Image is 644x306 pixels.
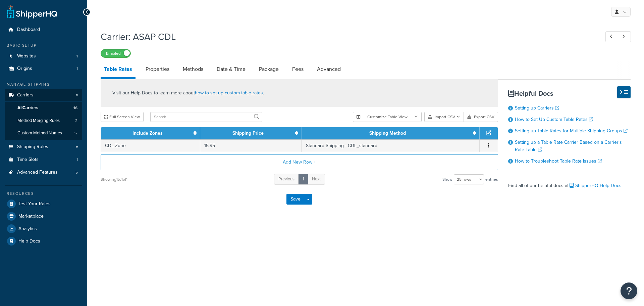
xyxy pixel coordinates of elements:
[17,53,36,59] span: Websites
[142,61,173,77] a: Properties
[18,238,40,244] span: Help Docs
[5,127,82,139] a: Custom Method Names17
[18,201,51,207] span: Test Your Rates
[76,53,78,59] span: 1
[179,61,207,77] a: Methods
[101,139,200,152] td: CDL Zone
[73,105,77,111] span: 16
[5,223,82,235] a: Analytics
[464,112,498,122] button: Export CSV
[298,174,308,185] a: 1
[5,191,82,196] div: Resources
[5,50,82,62] li: Websites
[5,115,82,127] a: Method Merging Rules2
[5,89,82,140] li: Carriers
[508,176,631,190] div: Find all of our helpful docs at:
[485,175,498,184] span: entries
[200,139,302,152] td: 15.95
[312,176,321,182] span: Next
[5,115,82,127] li: Method Merging Rules
[442,175,452,184] span: Show
[101,112,144,122] button: Full Screen View
[515,104,559,112] a: Setting up Carriers
[5,154,82,166] a: Time Slots1
[5,154,82,166] li: Time Slots
[112,89,264,97] p: Visit our Help Docs to learn more about .
[5,127,82,139] li: Custom Method Names
[213,61,249,77] a: Date & Time
[17,27,40,33] span: Dashboard
[369,130,406,137] a: Shipping Method
[5,50,82,62] a: Websites1
[570,182,622,189] a: ShipperHQ Help Docs
[5,198,82,210] a: Test Your Rates
[5,141,82,153] a: Shipping Rules
[232,130,264,137] a: Shipping Price
[256,61,282,77] a: Package
[286,194,305,205] button: Save
[101,49,130,57] label: Enabled
[101,30,593,43] h1: Carrier: ASAP CDL
[17,118,60,124] span: Method Merging Rules
[195,89,263,96] a: how to set up custom table rates
[18,226,37,232] span: Analytics
[17,157,39,163] span: Time Slots
[5,166,82,179] a: Advanced Features5
[289,61,307,77] a: Fees
[621,282,637,299] button: Open Resource Center
[515,116,593,123] a: How to Set Up Custom Table Rates
[515,158,602,165] a: How to Troubleshoot Table Rate Issues
[74,130,77,136] span: 17
[132,130,163,137] a: Include Zones
[75,170,78,175] span: 5
[101,61,136,79] a: Table Rates
[5,82,82,87] div: Manage Shipping
[302,139,480,152] td: Standard Shipping - CDL_standard
[5,62,82,75] a: Origins1
[17,130,62,136] span: Custom Method Names
[508,90,631,97] h3: Helpful Docs
[5,102,82,114] a: AllCarriers16
[76,66,78,72] span: 1
[101,175,127,184] div: Showing 1 to 1 of 1
[101,154,498,170] button: Add New Row +
[617,86,631,98] button: Hide Help Docs
[424,112,464,122] button: Import CSV
[5,166,82,179] li: Advanced Features
[17,66,32,72] span: Origins
[308,174,325,185] a: Next
[515,139,622,153] a: Setting up a Table Rate Carrier Based on a Carrier's Rate Table
[5,43,82,48] div: Basic Setup
[5,210,82,222] a: Marketplace
[76,157,78,163] span: 1
[605,31,619,42] a: Previous Record
[5,235,82,247] a: Help Docs
[278,176,294,182] span: Previous
[5,24,82,36] a: Dashboard
[515,127,628,134] a: Setting up Table Rates for Multiple Shipping Groups
[314,61,344,77] a: Advanced
[5,62,82,75] li: Origins
[17,92,34,98] span: Carriers
[150,112,262,122] input: Search
[17,144,48,150] span: Shipping Rules
[5,89,82,101] a: Carriers
[274,174,299,185] a: Previous
[353,112,422,122] button: Customize Table View
[75,118,77,124] span: 2
[18,214,44,219] span: Marketplace
[17,170,58,175] span: Advanced Features
[618,31,631,42] a: Next Record
[17,105,38,111] span: All Carriers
